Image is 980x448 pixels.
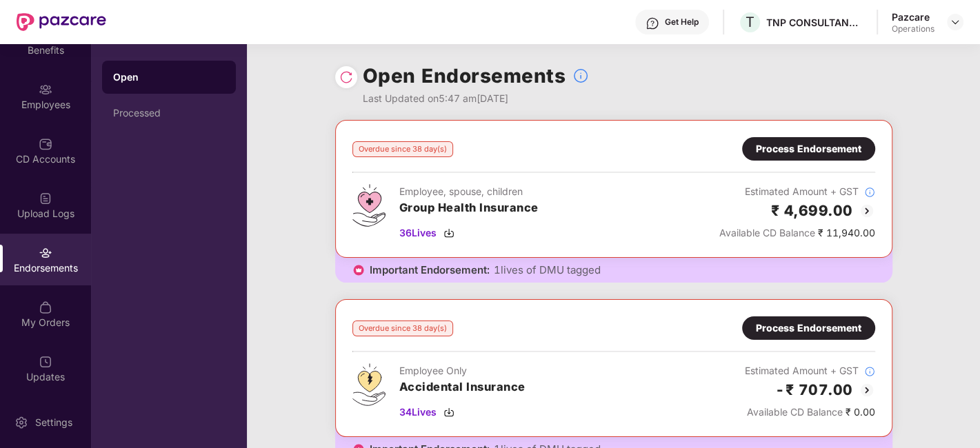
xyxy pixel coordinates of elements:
[370,263,490,277] span: Important Endorsement:
[766,16,863,29] div: TNP CONSULTANCY PRIVATE LIMITED
[39,192,52,205] img: svg+xml;base64,PHN2ZyBpZD0iVXBsb2FkX0xvZ3MiIGRhdGEtbmFtZT0iVXBsb2FkIExvZ3MiIHhtbG5zPSJodHRwOi8vd3...
[399,378,526,396] h3: Accidental Insurance
[399,363,526,378] div: Employee Only
[719,227,815,238] span: Available CD Balance
[399,184,539,199] div: Employee, spouse, children
[352,141,453,157] div: Overdue since 38 day(s)
[399,405,437,420] span: 34 Lives
[352,320,453,336] div: Overdue since 38 day(s)
[646,17,659,30] img: svg+xml;base64,PHN2ZyBpZD0iSGVscC0zMngzMiIgeG1sbnM9Imh0dHA6Ly93d3cudzMub3JnLzIwMDAvc3ZnIiB3aWR0aD...
[864,187,875,198] img: svg+xml;base64,PHN2ZyBpZD0iSW5mb18tXzMyeDMyIiBkYXRhLW5hbWU9IkluZm8gLSAzMngzMiIgeG1sbnM9Imh0dHA6Ly...
[443,227,454,238] img: svg+xml;base64,PHN2ZyBpZD0iRG93bmxvYWQtMzJ4MzIiIHhtbG5zPSJodHRwOi8vd3d3LnczLm9yZy8yMDAwL3N2ZyIgd2...
[39,137,52,151] img: svg+xml;base64,PHN2ZyBpZD0iQ0RfQWNjb3VudHMiIGRhdGEtbmFtZT0iQ0QgQWNjb3VudHMiIHhtbG5zPSJodHRwOi8vd3...
[113,108,225,119] div: Processed
[771,199,853,222] h2: ₹ 4,699.00
[719,184,875,199] div: Estimated Amount + GST
[399,225,437,241] span: 36 Lives
[864,366,875,377] img: svg+xml;base64,PHN2ZyBpZD0iSW5mb18tXzMyeDMyIiBkYXRhLW5hbWU9IkluZm8gLSAzMngzMiIgeG1sbnM9Imh0dHA6Ly...
[352,263,366,277] img: icon
[39,246,52,260] img: svg+xml;base64,PHN2ZyBpZD0iRW5kb3JzZW1lbnRzIiB4bWxucz0iaHR0cDovL3d3dy53My5vcmcvMjAwMC9zdmciIHdpZH...
[746,14,754,30] span: T
[39,355,52,369] img: svg+xml;base64,PHN2ZyBpZD0iVXBkYXRlZCIgeG1sbnM9Imh0dHA6Ly93d3cudzMub3JnLzIwMDAvc3ZnIiB3aWR0aD0iMj...
[892,10,934,23] div: Pazcare
[719,225,875,241] div: ₹ 11,940.00
[572,68,589,84] img: svg+xml;base64,PHN2ZyBpZD0iSW5mb18tXzMyeDMyIiBkYXRhLW5hbWU9IkluZm8gLSAzMngzMiIgeG1sbnM9Imh0dHA6Ly...
[17,13,106,31] img: New Pazcare Logo
[756,320,861,336] div: Process Endorsement
[352,184,386,227] img: svg+xml;base64,PHN2ZyB4bWxucz0iaHR0cDovL3d3dy53My5vcmcvMjAwMC9zdmciIHdpZHRoPSI0Ny43MTQiIGhlaWdodD...
[494,263,601,277] span: 1 lives of DMU tagged
[39,301,52,314] img: svg+xml;base64,PHN2ZyBpZD0iTXlfT3JkZXJzIiBkYXRhLW5hbWU9Ik15IE9yZGVycyIgeG1sbnM9Imh0dHA6Ly93d3cudz...
[399,199,539,217] h3: Group Health Insurance
[775,378,853,401] h2: -₹ 707.00
[756,141,861,156] div: Process Endorsement
[339,70,353,84] img: svg+xml;base64,PHN2ZyBpZD0iUmVsb2FkLTMyeDMyIiB4bWxucz0iaHR0cDovL3d3dy53My5vcmcvMjAwMC9zdmciIHdpZH...
[31,416,77,429] div: Settings
[745,405,875,420] div: ₹ 0.00
[745,363,875,378] div: Estimated Amount + GST
[859,203,875,219] img: svg+xml;base64,PHN2ZyBpZD0iQmFjay0yMHgyMCIgeG1sbnM9Imh0dHA6Ly93d3cudzMub3JnLzIwMDAvc3ZnIiB3aWR0aD...
[747,406,843,418] span: Available CD Balance
[665,17,699,28] div: Get Help
[859,382,875,398] img: svg+xml;base64,PHN2ZyBpZD0iQmFjay0yMHgyMCIgeG1sbnM9Imh0dHA6Ly93d3cudzMub3JnLzIwMDAvc3ZnIiB3aWR0aD...
[14,416,28,429] img: svg+xml;base64,PHN2ZyBpZD0iU2V0dGluZy0yMHgyMCIgeG1sbnM9Imh0dHA6Ly93d3cudzMub3JnLzIwMDAvc3ZnIiB3aW...
[113,70,225,84] div: Open
[950,17,961,28] img: svg+xml;base64,PHN2ZyBpZD0iRHJvcGRvd24tMzJ4MzIiIHhtbG5zPSJodHRwOi8vd3d3LnczLm9yZy8yMDAwL3N2ZyIgd2...
[443,407,454,418] img: svg+xml;base64,PHN2ZyBpZD0iRG93bmxvYWQtMzJ4MzIiIHhtbG5zPSJodHRwOi8vd3d3LnczLm9yZy8yMDAwL3N2ZyIgd2...
[39,83,52,96] img: svg+xml;base64,PHN2ZyBpZD0iRW1wbG95ZWVzIiB4bWxucz0iaHR0cDovL3d3dy53My5vcmcvMjAwMC9zdmciIHdpZHRoPS...
[352,363,386,406] img: svg+xml;base64,PHN2ZyB4bWxucz0iaHR0cDovL3d3dy53My5vcmcvMjAwMC9zdmciIHdpZHRoPSI0OS4zMjEiIGhlaWdodD...
[363,91,590,106] div: Last Updated on 5:47 am[DATE]
[363,61,566,91] h1: Open Endorsements
[892,23,934,34] div: Operations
